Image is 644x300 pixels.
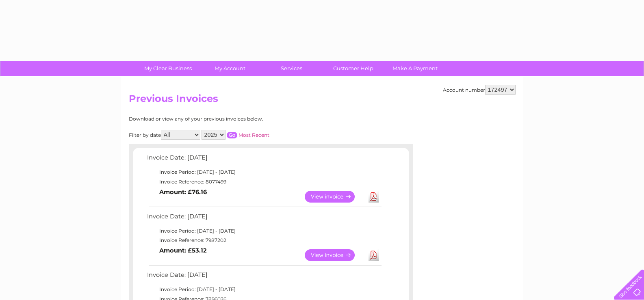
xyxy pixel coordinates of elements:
[382,61,449,76] a: Make A Payment
[369,249,379,261] a: Download
[145,270,383,285] td: Invoice Date: [DATE]
[145,152,383,167] td: Invoice Date: [DATE]
[159,247,207,254] b: Amount: £53.12
[258,61,325,76] a: Services
[305,249,364,261] a: View
[145,177,383,187] td: Invoice Reference: 8077499
[129,116,342,122] div: Download or view any of your previous invoices below.
[196,61,263,76] a: My Account
[369,191,379,203] a: Download
[159,188,207,196] b: Amount: £76.16
[145,235,383,245] td: Invoice Reference: 7987202
[129,130,342,140] div: Filter by date
[145,285,383,294] td: Invoice Period: [DATE] - [DATE]
[443,85,516,95] div: Account number
[134,61,202,76] a: My Clear Business
[305,191,364,203] a: View
[145,167,383,177] td: Invoice Period: [DATE] - [DATE]
[239,132,269,138] a: Most Recent
[129,93,516,108] h2: Previous Invoices
[145,226,383,236] td: Invoice Period: [DATE] - [DATE]
[320,61,387,76] a: Customer Help
[145,211,383,226] td: Invoice Date: [DATE]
